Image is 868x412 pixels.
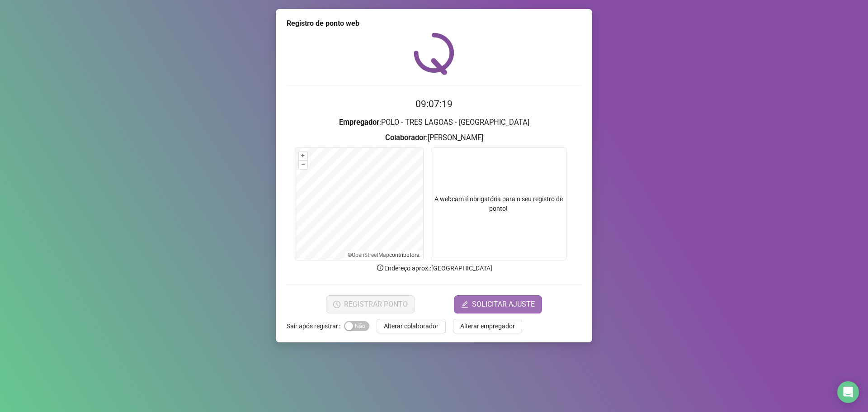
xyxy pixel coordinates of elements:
strong: Colaborador [385,133,426,142]
strong: Empregador [339,118,379,127]
span: SOLICITAR AJUSTE [472,299,535,310]
div: Registro de ponto web [287,18,581,29]
div: A webcam é obrigatória para o seu registro de ponto! [431,147,566,260]
button: editSOLICITAR AJUSTE [454,295,542,313]
img: QRPoint [414,33,454,75]
time: 09:07:19 [415,99,453,109]
p: Endereço aprox. : [GEOGRAPHIC_DATA] [287,263,581,273]
h3: : [PERSON_NAME] [287,132,581,144]
div: Open Intercom Messenger [837,381,859,403]
a: OpenStreetMap [352,252,389,258]
span: info-circle [376,264,384,272]
span: Alterar colaborador [384,321,439,331]
li: © contributors. [348,252,420,258]
button: Alterar empregador [453,319,522,333]
h3: : POLO - TRES LAGOAS - [GEOGRAPHIC_DATA] [287,117,581,128]
button: REGISTRAR PONTO [326,295,415,313]
label: Sair após registrar [287,319,344,333]
button: Alterar colaborador [377,319,446,333]
span: edit [461,301,468,308]
button: + [299,152,307,160]
span: Alterar empregador [460,321,515,331]
button: – [299,161,307,169]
